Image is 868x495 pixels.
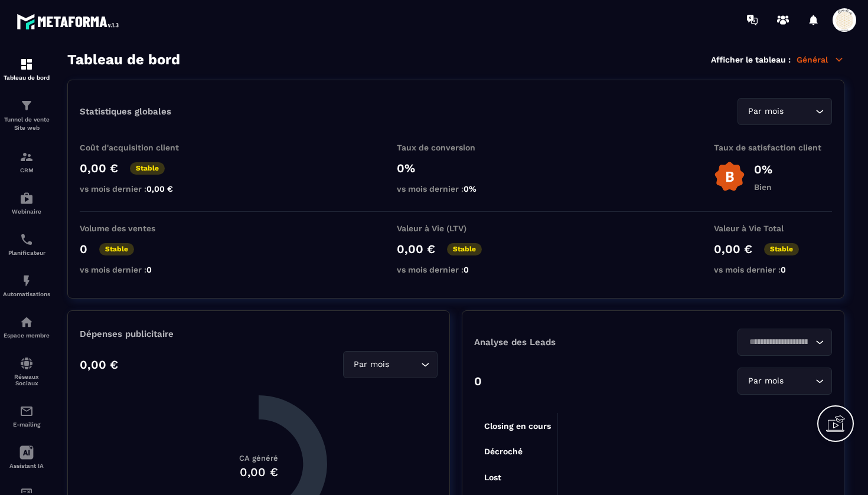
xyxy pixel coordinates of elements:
[464,265,469,274] span: 0
[397,224,515,233] p: Valeur à Vie (LTV)
[781,265,786,274] span: 0
[745,336,812,349] input: Search for option
[745,105,786,118] span: Par mois
[3,116,50,132] p: Tunnel de vente Site web
[3,421,50,428] p: E-mailing
[714,224,832,233] p: Valeur à Vie Total
[484,447,523,456] tspan: Décroché
[397,184,515,194] p: vs mois dernier :
[19,404,34,418] img: email
[3,208,50,215] p: Webinaire
[19,191,34,205] img: automations
[80,242,87,256] p: 0
[146,265,152,274] span: 0
[19,356,34,371] img: social-network
[764,243,799,255] p: Stable
[351,358,391,371] span: Par mois
[738,329,832,356] div: Search for option
[714,242,752,256] p: 0,00 €
[80,161,118,175] p: 0,00 €
[3,395,50,437] a: emailemailE-mailing
[3,463,50,469] p: Assistant IA
[3,90,50,141] a: formationformationTunnel de vente Site web
[754,162,772,176] p: 0%
[80,106,171,117] p: Statistiques globales
[3,167,50,173] p: CRM
[80,265,198,274] p: vs mois dernier :
[397,161,515,175] p: 0%
[474,337,653,348] p: Analyse des Leads
[3,306,50,348] a: automationsautomationsEspace membre
[19,315,34,329] img: automations
[19,57,34,71] img: formation
[484,473,501,482] tspan: Lost
[745,375,786,388] span: Par mois
[786,105,812,118] input: Search for option
[3,182,50,224] a: automationsautomationsWebinaire
[711,55,791,64] p: Afficher le tableau :
[19,274,34,288] img: automations
[3,332,50,339] p: Espace membre
[397,265,515,274] p: vs mois dernier :
[474,374,482,388] p: 0
[397,242,435,256] p: 0,00 €
[80,329,438,339] p: Dépenses publicitaire
[754,182,772,192] p: Bien
[714,265,832,274] p: vs mois dernier :
[3,265,50,306] a: automationsautomationsAutomatisations
[738,368,832,395] div: Search for option
[3,348,50,395] a: social-networksocial-networkRéseaux Sociaux
[80,143,198,152] p: Coût d'acquisition client
[3,48,50,90] a: formationformationTableau de bord
[3,373,50,386] p: Réseaux Sociaux
[80,224,198,233] p: Volume des ventes
[130,162,165,175] p: Stable
[17,11,123,32] img: logo
[3,74,50,81] p: Tableau de bord
[3,437,50,478] a: Assistant IA
[738,98,832,125] div: Search for option
[343,351,438,378] div: Search for option
[391,358,418,371] input: Search for option
[797,54,844,65] p: Général
[786,375,812,388] input: Search for option
[397,143,515,152] p: Taux de conversion
[146,184,173,194] span: 0,00 €
[484,421,551,431] tspan: Closing en cours
[99,243,134,255] p: Stable
[3,141,50,182] a: formationformationCRM
[19,150,34,164] img: formation
[464,184,477,194] span: 0%
[3,291,50,297] p: Automatisations
[80,358,118,372] p: 0,00 €
[80,184,198,194] p: vs mois dernier :
[447,243,482,255] p: Stable
[3,250,50,256] p: Planificateur
[19,99,34,113] img: formation
[67,51,180,68] h3: Tableau de bord
[714,161,745,192] img: b-badge-o.b3b20ee6.svg
[3,224,50,265] a: schedulerschedulerPlanificateur
[714,143,832,152] p: Taux de satisfaction client
[19,232,34,247] img: scheduler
